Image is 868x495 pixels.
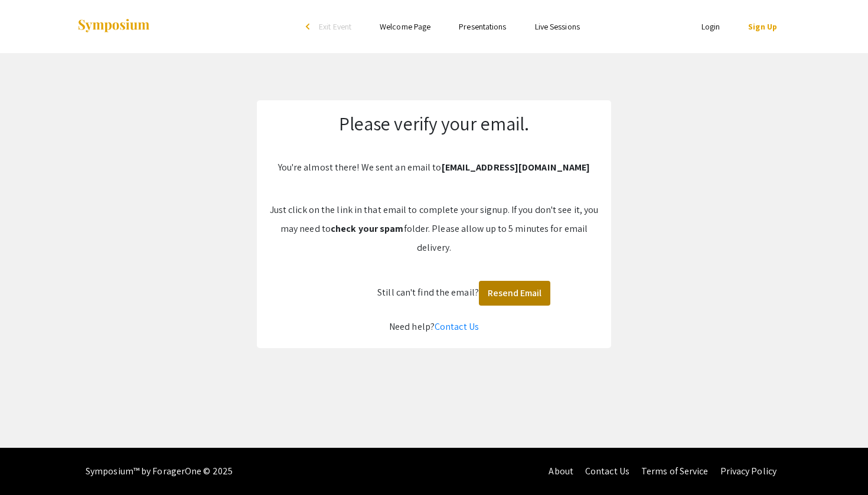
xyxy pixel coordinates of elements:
a: Live Sessions [535,21,580,32]
div: You're almost there! We sent an email to Still can't find the email? [257,100,611,348]
img: Symposium by ForagerOne [77,18,151,34]
a: About [549,465,573,477]
p: Just click on the link in that email to complete your signup. If you don't see it, you may need t... [269,201,599,257]
b: check your spam [331,222,404,235]
a: Contact Us [585,465,629,477]
div: arrow_back_ios [306,23,313,30]
div: Need help? [269,317,599,336]
div: Symposium™ by ForagerOne © 2025 [86,448,233,495]
a: Presentations [459,21,506,32]
a: Contact Us [435,320,479,333]
a: Privacy Policy [720,465,776,477]
iframe: Chat [9,442,50,486]
b: [EMAIL_ADDRESS][DOMAIN_NAME] [442,161,590,173]
a: Sign Up [748,21,777,32]
h2: Please verify your email. [269,112,599,135]
a: Welcome Page [380,21,430,32]
a: Terms of Service [641,465,709,477]
button: Resend Email [479,281,550,306]
a: Login [701,21,720,32]
span: Exit Event [319,21,351,32]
